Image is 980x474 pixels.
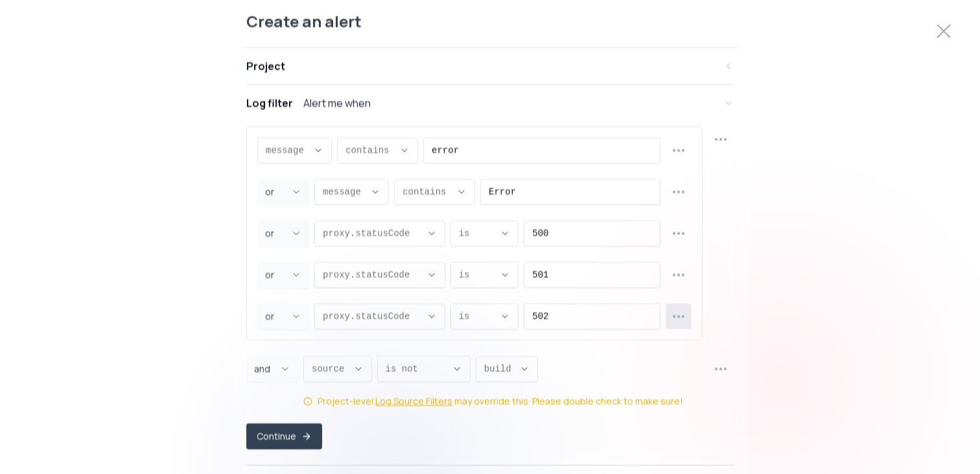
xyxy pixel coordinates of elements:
[254,362,275,375] span: and
[265,185,286,198] span: or
[246,423,322,449] button: Continue
[257,303,309,329] button: Joiner Select
[312,362,348,375] span: source
[532,303,652,328] input: Enter text value...
[402,185,451,198] span: contains
[532,220,652,245] input: Enter text value...
[345,143,394,156] span: contains
[323,226,421,239] span: proxy.statusCode
[246,84,734,121] button: Log filterAlert me when
[450,303,519,329] button: Descriptive Select
[265,309,286,322] span: or
[246,121,734,464] div: Log filterAlert me when
[303,355,372,381] button: Descriptive Select
[314,303,445,329] button: Descriptive Select
[303,95,371,110] div: Alert me when
[337,137,418,163] button: Descriptive Select
[266,143,308,156] span: message
[484,362,514,375] span: build
[323,309,421,322] span: proxy.statusCode
[459,309,495,322] span: is
[265,268,286,281] span: or
[489,179,652,204] input: Enter text value...
[246,95,293,110] div: Log filter
[265,226,286,239] span: or
[246,355,298,381] button: Joiner Select
[246,47,734,84] button: Project
[459,268,495,281] span: is
[394,178,475,204] button: Descriptive Select
[318,394,683,407] div: Project-level may override this. Please double check to make sure!
[377,355,471,381] button: Descriptive Select
[323,185,365,198] span: message
[246,58,285,73] div: Project
[375,394,452,407] a: Log Source Filters
[314,261,445,287] button: Descriptive Select
[386,362,447,375] span: is not
[257,220,309,246] button: Joiner Select
[257,178,309,204] button: Joiner Select
[314,220,445,246] button: Descriptive Select
[314,178,389,204] button: Descriptive Select
[450,220,519,246] button: Descriptive Select
[257,261,309,287] button: Joiner Select
[459,226,495,239] span: is
[323,268,421,281] span: proxy.statusCode
[450,261,519,287] button: Descriptive Select
[476,355,538,381] button: Descriptive Select
[532,262,652,287] input: Enter text value...
[432,137,652,162] input: Enter text value...
[241,10,739,47] div: Create an alert
[257,137,332,163] button: Descriptive Select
